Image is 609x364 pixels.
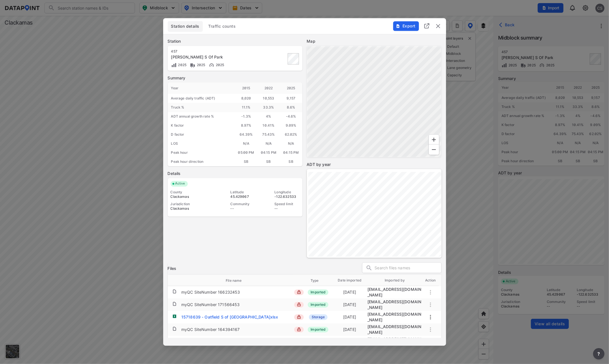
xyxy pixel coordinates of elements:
div: Oatfield Rd S Of Park [171,54,258,60]
div: 33.3 % [257,103,280,112]
span: Imported [308,327,328,332]
div: SB [280,157,302,166]
div: Year [168,83,235,94]
div: ADT annual growth rate % [168,112,235,121]
div: 4 % [257,112,280,121]
div: Zoom In [429,134,439,145]
div: 2015 [235,83,257,94]
div: Longitude [275,190,300,194]
span: Storage [309,314,328,320]
div: N/A [257,139,280,148]
div: Community [231,202,255,206]
td: [DATE] [332,324,367,335]
div: 10.41% [257,121,280,130]
div: D factor [168,130,235,139]
span: Station details [171,23,199,29]
span: Imported [308,302,328,307]
label: Details [168,171,302,176]
label: Summary [168,75,302,81]
div: myQC SiteNumber 171566453 [181,302,240,307]
img: xlsx.b1bb01d6.svg [172,314,177,318]
div: migration@data-point.io [367,299,422,310]
th: Date imported [332,275,367,286]
div: migration@data-point.io [367,336,422,348]
div: -1.3 % [235,112,257,121]
div: County [171,190,211,194]
img: lock_close.8fab59a9.svg [297,290,301,294]
div: 75.43% [257,130,280,139]
label: Station [168,38,302,44]
div: Clackamas [171,206,211,211]
svg: Zoom In [431,136,437,143]
div: migration@data-point.io [367,287,422,298]
img: file.af1f9d02.svg [172,289,177,294]
img: File%20-%20Download.70cf71cd.svg [396,24,400,28]
div: -122.632533 [275,194,300,199]
td: [DATE] [332,299,367,310]
div: 11.1 % [235,103,257,112]
img: lock_close.8fab59a9.svg [297,315,301,319]
div: Clackamas [171,194,211,199]
div: Truck % [168,103,235,112]
div: 2022 [257,83,280,94]
img: file.af1f9d02.svg [172,326,177,331]
div: adm_ckm@data-point.io [367,311,422,323]
div: 8.97% [235,121,257,130]
th: Imported by [367,275,422,286]
img: lock_close.8fab59a9.svg [297,327,301,331]
td: [DATE] [332,287,367,298]
div: N/A [280,139,302,148]
div: 05:00 PM [235,148,257,157]
div: 64.39% [235,130,257,139]
h3: Files [168,266,177,271]
div: Peak hour [168,148,235,157]
img: lock_close.8fab59a9.svg [297,302,301,306]
img: file.af1f9d02.svg [172,302,177,306]
div: -- [231,206,255,211]
div: N/A [235,139,257,148]
span: Active [173,181,188,187]
div: 04:15 PM [280,148,302,157]
div: 04:15 PM [257,148,280,157]
div: K factor [168,121,235,130]
div: 8,020 [235,94,257,103]
div: Peak hour direction [168,157,235,166]
img: Vehicle class [190,62,195,68]
div: 9,157 [280,94,302,103]
div: SB [257,157,280,166]
span: Imported [308,289,328,295]
img: Vehicle speed [209,62,214,68]
div: -4.6 % [280,112,302,121]
span: Type [311,278,326,283]
img: Volume count [171,62,177,68]
div: 457 [171,49,258,54]
img: close.efbf2170.svg [435,23,442,29]
button: delete [435,23,442,29]
span: 2025 [214,63,224,67]
span: Export [396,23,415,29]
span: Traffic counts [208,23,236,29]
div: Zoom Out [429,144,439,155]
div: Average daily traffic (ADT) [168,94,235,103]
div: 10,553 [257,94,280,103]
div: 15718639 - Oatfield S of Park Ave.xlsx [181,314,278,320]
div: myQC SiteNumber 164394167 [181,327,240,332]
th: Action [422,275,439,286]
label: Map [307,38,442,44]
div: Speed limit [275,202,300,206]
div: 9.09% [280,121,302,130]
label: ADT by year [307,162,442,167]
div: LOS [168,139,235,148]
div: 8.6 % [280,103,302,112]
td: [DATE] [332,337,367,347]
span: ? [597,350,601,357]
img: full_screen.b7bf9a36.svg [423,22,430,29]
button: more [427,314,434,320]
button: more [593,348,604,359]
div: myQC SiteNumber 166232453 [181,289,240,295]
span: 2025 [177,63,187,67]
div: Jurisdiction [171,202,211,206]
button: Export [393,21,419,31]
div: 45.429067 [231,194,255,199]
div: basic tabs example [168,21,442,32]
